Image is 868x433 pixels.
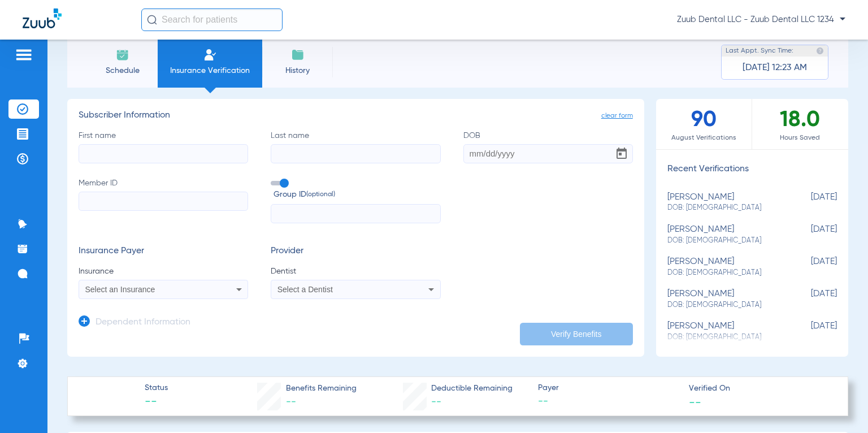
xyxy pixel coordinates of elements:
[752,132,848,144] span: Hours Saved
[667,268,780,278] span: DOB: [DEMOGRAPHIC_DATA]
[274,189,440,201] span: Group ID
[291,48,305,62] img: History
[79,110,633,122] h3: Subscriber Information
[601,110,633,122] span: clear form
[610,142,633,165] button: Open calendar
[271,130,440,163] label: Last name
[431,383,513,395] span: Deductible Remaining
[203,48,217,62] img: Manual Insurance Verification
[667,289,780,310] div: [PERSON_NAME]
[271,246,440,257] h3: Provider
[85,285,155,294] span: Select an Insurance
[656,164,848,175] h3: Recent Verifications
[79,177,248,224] label: Member ID
[667,300,780,310] span: DOB: [DEMOGRAPHIC_DATA]
[667,236,780,246] span: DOB: [DEMOGRAPHIC_DATA]
[96,65,149,76] span: Schedule
[538,382,679,394] span: Payer
[780,257,837,278] span: [DATE]
[79,192,248,211] input: Member ID
[811,379,868,433] iframe: Chat Widget
[780,321,837,342] span: [DATE]
[23,8,62,28] img: Zuub Logo
[656,99,752,149] div: 90
[656,132,752,144] span: August Verifications
[79,144,248,163] input: First name
[780,289,837,310] span: [DATE]
[667,203,780,213] span: DOB: [DEMOGRAPHIC_DATA]
[520,323,633,345] button: Verify Benefits
[286,383,357,395] span: Benefits Remaining
[816,47,824,55] img: last sync help info
[743,62,807,73] span: [DATE] 12:23 AM
[277,285,333,294] span: Select a Dentist
[271,266,440,277] span: Dentist
[79,266,248,277] span: Insurance
[286,397,296,407] span: --
[271,144,440,163] input: Last name
[166,65,254,76] span: Insurance Verification
[79,130,248,163] label: First name
[689,396,701,408] span: --
[689,383,830,395] span: Verified On
[726,45,793,57] span: Last Appt. Sync Time:
[538,395,679,409] span: --
[780,224,837,245] span: [DATE]
[147,15,157,25] img: Search Icon
[145,395,168,410] span: --
[141,8,283,31] input: Search for patients
[752,99,848,149] div: 18.0
[431,397,441,407] span: --
[116,48,129,62] img: Schedule
[667,192,780,213] div: [PERSON_NAME]
[96,317,190,328] h3: Dependent Information
[306,189,335,201] small: (optional)
[780,192,837,213] span: [DATE]
[677,14,845,25] span: Zuub Dental LLC - Zuub Dental LLC 1234
[463,144,633,163] input: DOBOpen calendar
[667,321,780,342] div: [PERSON_NAME]
[271,65,324,76] span: History
[667,257,780,278] div: [PERSON_NAME]
[145,382,168,394] span: Status
[79,246,248,257] h3: Insurance Payer
[15,48,33,62] img: hamburger-icon
[463,130,633,163] label: DOB
[667,224,780,245] div: [PERSON_NAME]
